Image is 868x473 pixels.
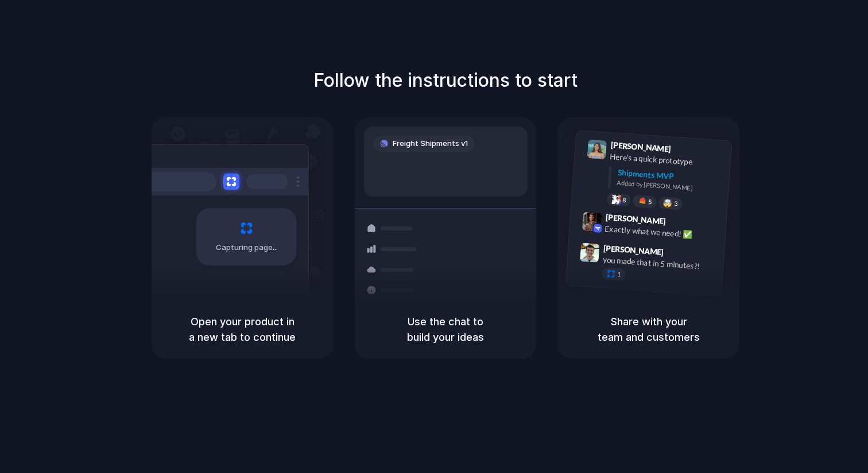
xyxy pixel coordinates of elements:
h1: Follow the instructions to start [313,67,578,94]
span: Freight Shipments v1 [393,138,468,149]
h5: Share with your team and customers [572,314,726,345]
div: Here's a quick prototype [610,151,724,170]
span: 1 [617,271,621,278]
div: Exactly what we need! ✅ [604,223,719,243]
span: 9:47 AM [667,248,691,262]
h5: Use the chat to build your ideas [369,314,522,345]
div: Shipments MVP [617,167,723,186]
div: 🤯 [663,199,673,208]
span: [PERSON_NAME] [603,242,664,259]
span: 9:42 AM [669,217,693,230]
span: Capturing page [216,242,280,253]
div: you made that in 5 minutes?! [602,254,717,274]
span: 5 [648,199,652,205]
span: 8 [622,197,626,203]
div: Added by [PERSON_NAME] [617,178,722,195]
span: [PERSON_NAME] [610,139,671,155]
span: 9:41 AM [675,144,698,158]
h5: Open your product in a new tab to continue [165,314,319,345]
span: [PERSON_NAME] [605,211,666,228]
span: 3 [674,201,678,207]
